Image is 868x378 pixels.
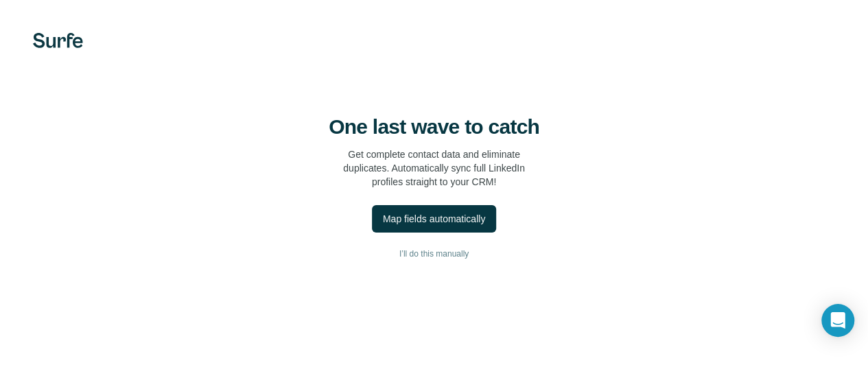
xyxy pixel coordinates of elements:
[399,248,469,260] span: I’ll do this manually
[27,244,841,264] button: I’ll do this manually
[383,212,485,226] div: Map fields automatically
[372,205,496,233] button: Map fields automatically
[329,115,539,139] h4: One last wave to catch
[33,33,83,48] img: Surfe's logo
[343,147,525,189] p: Get complete contact data and eliminate duplicates. Automatically sync full LinkedIn profiles str...
[821,304,854,337] div: Open Intercom Messenger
